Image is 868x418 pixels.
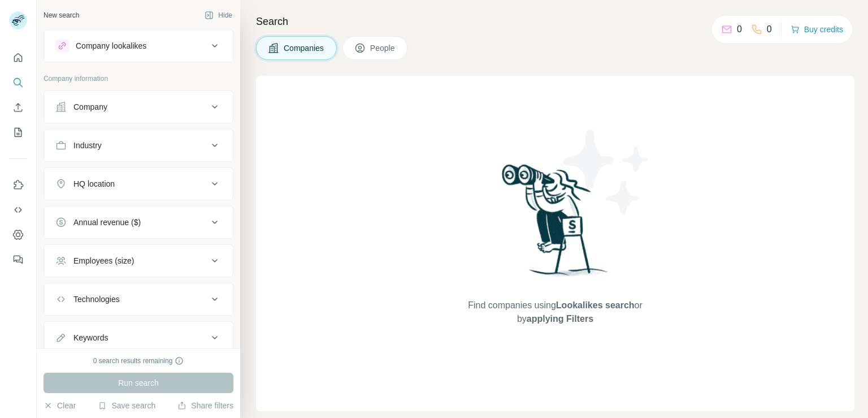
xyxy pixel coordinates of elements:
button: Industry [44,132,233,159]
h4: Search [256,14,854,29]
span: Find companies using or by [465,299,645,326]
button: My lists [9,122,27,143]
span: People [370,42,396,54]
button: Use Surfe on LinkedIn [9,175,27,195]
p: 0 [767,23,772,36]
span: Companies [284,42,325,54]
div: Employees (size) [73,255,134,266]
div: HQ location [73,178,115,189]
button: Enrich CSV [9,97,27,118]
button: Save search [98,400,155,411]
button: Clear [44,400,76,411]
button: Company [44,93,233,120]
button: Quick start [9,48,27,68]
button: Use Surfe API [9,200,27,220]
span: applying Filters [527,314,593,324]
img: Surfe Illustration - Stars [555,121,657,223]
span: Lookalikes search [556,300,635,310]
button: Employees (size) [44,247,233,274]
button: Buy credits [791,21,843,37]
div: Annual revenue ($) [73,217,141,228]
button: Dashboard [9,225,27,245]
button: Annual revenue ($) [44,209,233,236]
div: Keywords [73,332,108,343]
button: HQ location [44,170,233,197]
button: Technologies [44,286,233,313]
div: New search [44,10,79,20]
div: 0 search results remaining [93,356,184,366]
div: Company [73,101,107,113]
button: Feedback [9,249,27,270]
button: Keywords [44,324,233,351]
button: Share filters [177,400,233,411]
p: 0 [737,23,742,36]
button: Hide [197,7,240,24]
button: Company lookalikes [44,32,233,59]
img: Surfe Illustration - Woman searching with binoculars [497,161,614,287]
div: Company lookalikes [76,40,146,51]
button: Search [9,72,27,93]
div: Technologies [73,294,120,305]
div: Industry [73,140,102,151]
p: Company information [44,74,233,84]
